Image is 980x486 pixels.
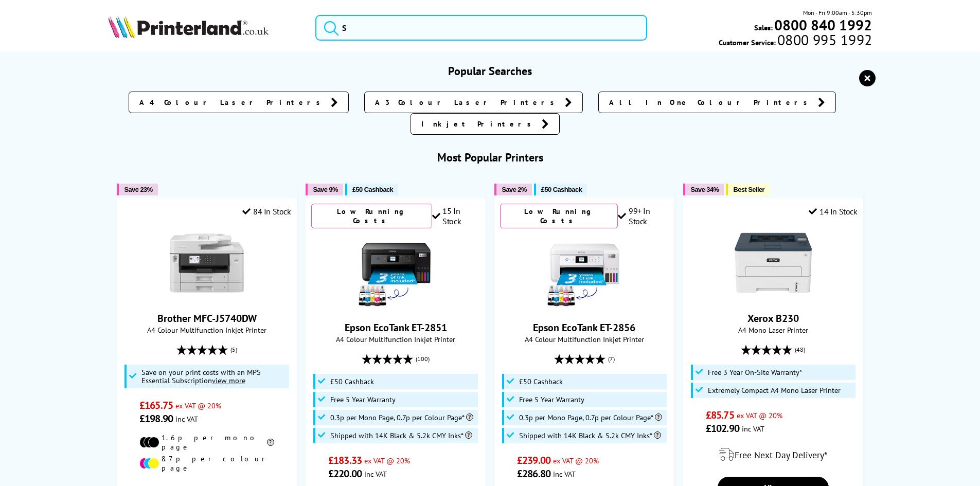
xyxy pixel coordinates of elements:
span: Inkjet Printers [421,119,537,129]
span: (48) [795,340,805,359]
span: £50 Cashback [541,186,582,193]
span: £102.90 [706,422,739,435]
a: Xerox B230 [735,293,812,303]
span: Save 23% [124,186,152,193]
button: £50 Cashback [345,184,398,195]
div: 84 In Stock [242,206,291,217]
span: 0.3p per Mono Page, 0.7p per Colour Page* [330,413,473,422]
span: £286.80 [517,467,550,480]
span: £239.00 [517,454,550,467]
span: ex VAT @ 20% [175,401,221,410]
div: Low Running Costs [500,204,618,228]
span: £183.33 [328,454,362,467]
a: Epson EcoTank ET-2856 [546,302,623,313]
span: Shipped with 14K Black & 5.2k CMY Inks* [519,431,661,440]
a: Brother MFC-J5740DW [168,293,245,303]
span: inc VAT [175,414,198,424]
span: £50 Cashback [519,377,563,386]
span: 0.3p per Mono Page, 0.7p per Colour Page* [519,413,662,422]
span: ex VAT @ 20% [737,410,782,420]
span: Shipped with 14K Black & 5.2k CMY Inks* [330,431,472,440]
li: 1.6p per mono page [139,433,274,452]
span: inc VAT [742,424,764,434]
img: Epson EcoTank ET-2856 [546,233,623,311]
span: Free 3 Year On-Site Warranty* [708,368,802,376]
span: inc VAT [364,469,387,479]
span: A3 Colour Laser Printers [375,97,560,107]
span: (7) [608,349,615,369]
img: Epson EcoTank ET-2851 [357,233,434,311]
a: Epson EcoTank ET-2851 [357,302,434,313]
span: Save 2% [502,186,526,193]
span: Extremely Compact A4 Mono Laser Printer [708,386,841,394]
span: Best Seller [733,186,764,193]
span: A4 Colour Laser Printers [139,97,326,107]
a: Brother MFC-J5740DW [157,312,257,325]
span: Sales: [754,23,773,32]
div: Low Running Costs [311,204,432,228]
span: All In One Colour Printers [609,97,813,107]
span: A4 Mono Laser Printer [689,325,857,335]
input: S [315,15,647,41]
span: £85.75 [706,408,734,422]
span: Free 5 Year Warranty [519,395,584,404]
div: 15 In Stock [432,206,480,226]
span: A4 Colour Multifunction Inkjet Printer [500,334,668,344]
div: 99+ In Stock [618,206,668,226]
span: £50 Cashback [330,377,374,386]
span: Mon - Fri 9:00am - 5:30pm [803,8,872,17]
span: £165.75 [139,399,173,412]
a: Inkjet Printers [411,113,560,135]
a: A4 Colour Laser Printers [129,92,349,113]
a: All In One Colour Printers [598,92,836,113]
span: ex VAT @ 20% [553,456,599,465]
a: Printerland Logo [108,15,303,40]
u: view more [212,375,245,385]
span: A4 Colour Multifunction Inkjet Printer [122,325,291,335]
li: 8.7p per colour page [139,454,274,473]
button: Save 23% [117,184,157,195]
span: inc VAT [553,469,576,479]
a: Epson EcoTank ET-2851 [345,321,447,334]
span: £198.90 [139,412,173,425]
button: £50 Cashback [534,184,587,195]
a: Xerox B230 [747,312,799,325]
h3: Most Popular Printers [108,150,872,165]
span: £50 Cashback [352,186,393,193]
span: A4 Colour Multifunction Inkjet Printer [311,334,479,344]
button: Save 9% [306,184,343,195]
span: Customer Service: [719,35,872,47]
span: Save 34% [690,186,719,193]
h3: Popular Searches [108,64,872,78]
span: Free 5 Year Warranty [330,395,396,404]
button: Save 34% [683,184,724,195]
img: Printerland Logo [108,15,269,38]
span: (100) [416,349,430,369]
div: 14 In Stock [809,206,857,217]
img: Xerox B230 [735,224,812,301]
span: ex VAT @ 20% [364,456,410,465]
div: modal_delivery [689,440,857,469]
button: Save 2% [494,184,531,195]
button: Best Seller [726,184,770,195]
a: Epson EcoTank ET-2856 [533,321,635,334]
span: 0800 995 1992 [776,35,872,45]
b: 0800 840 1992 [774,15,872,34]
span: £220.00 [328,467,362,480]
a: 0800 840 1992 [773,20,872,30]
img: Brother MFC-J5740DW [168,224,245,301]
span: Save on your print costs with an MPS Essential Subscription [141,367,261,385]
a: A3 Colour Laser Printers [364,92,583,113]
span: (5) [230,340,237,359]
span: Save 9% [313,186,337,193]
